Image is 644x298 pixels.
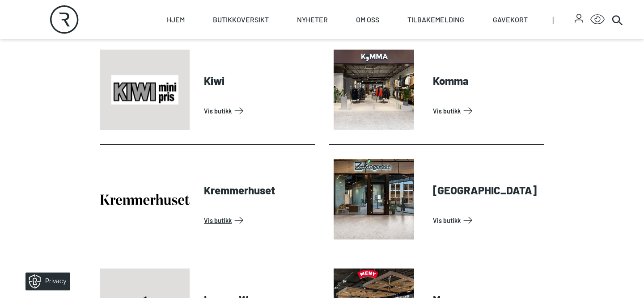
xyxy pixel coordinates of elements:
[9,269,82,294] iframe: Manage Preferences
[590,13,605,27] button: Open Accessibility Menu
[204,213,311,227] a: Vis Butikk: Kremmerhuset
[433,104,540,118] a: Vis Butikk: Komma
[204,104,311,118] a: Vis Butikk: Kiwi
[433,213,540,227] a: Vis Butikk: Krogsveen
